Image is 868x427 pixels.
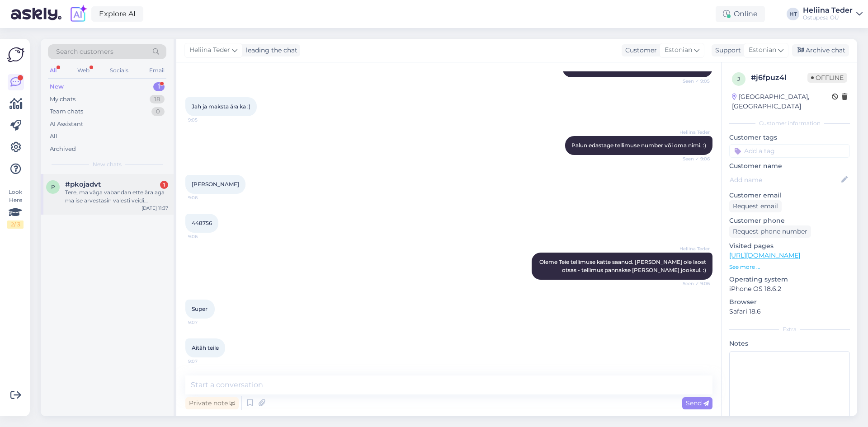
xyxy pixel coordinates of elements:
span: 9:05 [188,117,222,123]
div: All [50,132,57,141]
div: [GEOGRAPHIC_DATA], [GEOGRAPHIC_DATA] [732,92,832,111]
span: 448756 [192,220,212,226]
div: My chats [50,95,75,104]
div: AI Assistant [50,120,83,129]
div: Private note [185,397,239,409]
div: All [48,65,58,76]
span: Search customers [56,47,113,56]
span: j [737,75,740,82]
p: Notes [729,339,850,348]
div: leading the chat [242,46,297,55]
div: [DATE] 11:37 [142,205,168,211]
p: Customer email [729,191,850,200]
div: 1 [160,181,168,189]
div: Request phone number [729,225,811,238]
span: Seen ✓ 9:05 [676,78,710,84]
div: Ostupesa OÜ [803,14,853,21]
span: Heliina Teder [676,129,710,136]
span: Seen ✓ 9:06 [676,280,710,287]
div: 1 [153,82,165,91]
p: Customer phone [729,216,850,225]
input: Add a tag [729,144,850,158]
span: Heliina Teder [189,45,230,55]
a: [URL][DOMAIN_NAME] [729,251,800,259]
span: 9:07 [188,319,222,326]
span: Seen ✓ 9:06 [676,155,710,162]
input: Add name [730,175,840,185]
span: Heliina Teder [676,245,710,252]
div: Extra [729,325,850,333]
span: Aitäh teile [192,344,219,351]
div: 18 [150,95,165,104]
span: Jah ja maksta ära ka :) [192,103,250,110]
div: Archived [50,145,76,154]
p: iPhone OS 18.6.2 [729,284,850,294]
div: Heliina Teder [803,7,853,14]
div: Tere, ma väga vabandan ette ära aga ma ise arvestasin valesti veidi [PERSON_NAME] et mul jääb het... [65,188,168,205]
p: Visited pages [729,241,850,251]
span: 9:06 [188,233,222,240]
img: explore-ai [69,5,88,23]
span: 9:07 [188,358,222,365]
p: Operating system [729,275,850,284]
p: Browser [729,297,850,307]
span: Palun edastage tellimuse number või oma nimi. :) [571,142,706,149]
p: See more ... [729,263,850,271]
p: Customer name [729,161,850,171]
span: #pkojadvt [65,180,101,188]
div: Request email [729,200,782,212]
span: 9:06 [188,194,222,201]
span: Offline [807,73,847,83]
a: Heliina TederOstupesa OÜ [803,7,863,21]
span: [PERSON_NAME] [192,181,239,188]
a: Explore AI [91,6,143,22]
span: Send [686,399,709,407]
span: Estonian [749,45,776,55]
div: Look Here [7,188,24,229]
div: Customer [622,46,657,55]
img: Askly Logo [7,46,24,63]
div: New [50,82,64,91]
div: Online [716,6,765,22]
span: Oleme Teie tellimuse kätte saanud. [PERSON_NAME] ole laost otsas - tellimus pannakse [PERSON_NAME... [539,258,708,273]
div: Customer information [729,119,850,127]
div: # j6fpuz4l [751,72,807,83]
div: HT [787,8,799,20]
span: Estonian [665,45,692,55]
div: Team chats [50,107,83,116]
p: Safari 18.6 [729,307,850,316]
div: Socials [108,65,130,76]
div: 0 [151,107,165,116]
span: p [51,183,55,190]
div: Archive chat [792,44,849,56]
span: New chats [93,160,122,169]
div: 2 / 3 [7,221,24,229]
span: Super [192,305,208,312]
div: Support [712,46,741,55]
div: Web [75,65,91,76]
div: Email [147,65,166,76]
p: Customer tags [729,133,850,142]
